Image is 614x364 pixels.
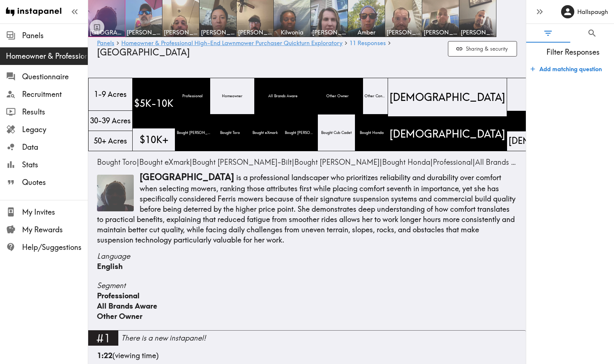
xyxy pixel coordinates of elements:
span: | [294,157,382,167]
span: | [382,157,433,167]
span: [GEOGRAPHIC_DATA] [90,28,123,36]
span: Results [22,107,88,117]
span: [PERSON_NAME] [127,28,161,36]
span: [GEOGRAPHIC_DATA] [97,47,190,58]
span: Quotes [22,177,88,188]
span: Homeowner & Professional High-End Lawnmower Purchaser Quickturn Exploratory [6,51,88,61]
button: Toggle between responses and questions [90,20,104,34]
span: Segment [97,280,517,291]
span: Bought Cub Cadet [320,129,353,137]
span: Search [587,28,597,38]
img: Thumbnail [97,175,134,211]
span: Bought Honda [382,157,430,167]
span: Bought [PERSON_NAME] [175,129,213,137]
span: Data [22,142,88,152]
span: Other Considerer [363,92,388,100]
div: #1 [88,330,118,346]
span: | [139,157,192,167]
span: Legacy [22,124,88,135]
span: Recruitment [22,89,88,99]
span: | [475,157,535,167]
span: Language [97,251,517,261]
span: Questionnaire [22,72,88,82]
span: [PERSON_NAME] [201,28,235,36]
span: Bought [PERSON_NAME]-Bilt [283,129,317,137]
span: [GEOGRAPHIC_DATA] [140,171,234,182]
p: is a professional landscaper who prioritizes reliability and durability over comfort when selecti... [97,171,517,245]
span: [PERSON_NAME] [387,28,420,36]
b: 1:22 [97,351,112,360]
span: Bought Toro [97,157,137,167]
span: 30-39 Acres [89,114,132,127]
span: [PERSON_NAME] [424,28,457,36]
span: Professional [97,291,140,300]
span: All Brands Aware [267,92,299,100]
span: Bought Honda [358,129,385,137]
span: Bought [PERSON_NAME]-Bilt [192,157,292,167]
span: [DEMOGRAPHIC_DATA] [507,133,610,149]
span: Bought eXmark [139,157,190,167]
span: | [433,157,475,167]
a: 11 Responses [349,40,386,47]
span: [DEMOGRAPHIC_DATA] [388,88,507,106]
a: Homeowner & Professional High-End Lawnmower Purchaser Quickturn Exploratory [121,40,342,47]
span: 50+ Acres [92,134,129,148]
span: All Brands Aware [97,301,157,310]
span: [PERSON_NAME] [312,28,346,36]
div: There is a new instapanel! [121,333,526,343]
span: | [97,157,139,167]
span: $5K-10K [133,95,175,111]
span: Panels [22,30,88,41]
h6: Hallspaugh [577,8,608,16]
span: English [97,262,123,271]
span: My Invites [22,207,88,217]
span: Kilwonia [275,28,309,36]
span: Bought eXmark [251,129,279,137]
span: 1-9 Acres [93,88,128,101]
span: Bought [PERSON_NAME] [294,157,380,167]
span: Help/Suggestions [22,242,88,252]
span: Homeowner [220,92,244,100]
button: Add matching question [528,62,605,76]
span: Amber [349,28,383,36]
span: Filter Responses [532,47,614,57]
span: 11 Responses [349,40,386,46]
a: Panels [97,40,114,47]
span: All Brands Aware [475,157,532,167]
span: My Rewards [22,225,88,235]
span: Other Owner [97,312,143,321]
span: $10K+ [138,131,170,148]
span: Other Owner [325,92,350,100]
span: [DEMOGRAPHIC_DATA] [388,125,507,142]
span: [PERSON_NAME] [164,28,198,36]
span: [PERSON_NAME] [461,28,495,36]
button: Sharing & security [448,41,517,57]
span: Professional [433,157,473,167]
a: #1There is a new instapanel! [88,330,526,350]
button: Filter Responses [526,24,570,43]
span: | [192,157,294,167]
span: Bought Toro [219,129,241,137]
span: [PERSON_NAME] [238,28,272,36]
span: Professional [181,92,204,100]
span: Stats [22,160,88,170]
